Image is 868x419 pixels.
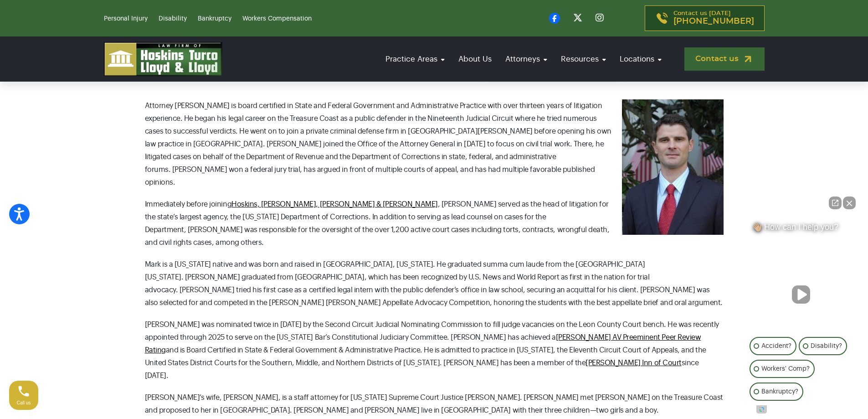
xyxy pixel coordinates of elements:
[198,16,231,22] a: Bankruptcy
[792,285,810,304] button: Unmute video
[17,400,31,405] span: Call us
[586,359,682,367] a: [PERSON_NAME] Inn of Court
[104,42,222,76] img: logo
[829,197,842,209] a: Open direct chat
[231,201,438,208] a: Hoskins, [PERSON_NAME], [PERSON_NAME] & [PERSON_NAME]
[145,198,724,249] p: Immediately before joining , [PERSON_NAME] served as the head of litigation for the state’s large...
[381,46,449,72] a: Practice Areas
[145,318,724,382] p: [PERSON_NAME] was nominated twice in [DATE] by the Second Circuit Judicial Nominating Commission ...
[454,46,496,72] a: About Us
[747,222,854,237] div: 👋🏼 How can I help you?
[242,16,312,22] a: Workers Compensation
[145,258,724,309] p: Mark is a [US_STATE] native and was born and raised in [GEOGRAPHIC_DATA], [US_STATE]. He graduate...
[684,47,765,71] a: Contact us
[811,341,842,352] p: Disability?
[501,46,552,72] a: Attorneys
[145,99,724,189] p: Attorney [PERSON_NAME] is board certified in State and Federal Government and Administrative Prac...
[673,17,754,26] span: [PHONE_NUMBER]
[761,386,798,397] p: Bankruptcy?
[761,341,791,352] p: Accident?
[645,5,765,31] a: Contact us [DATE][PHONE_NUMBER]
[145,391,724,417] p: [PERSON_NAME]’s wife, [PERSON_NAME], is a staff attorney for [US_STATE] Supreme Court Justice [PE...
[843,197,856,209] button: Close Intaker Chat Widget
[615,46,666,72] a: Locations
[673,10,754,26] p: Contact us [DATE]
[556,46,611,72] a: Resources
[159,16,187,22] a: Disability
[104,16,148,22] a: Personal Injury
[761,363,810,374] p: Workers' Comp?
[756,405,767,414] a: Open intaker chat
[622,99,724,235] img: Mark Urban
